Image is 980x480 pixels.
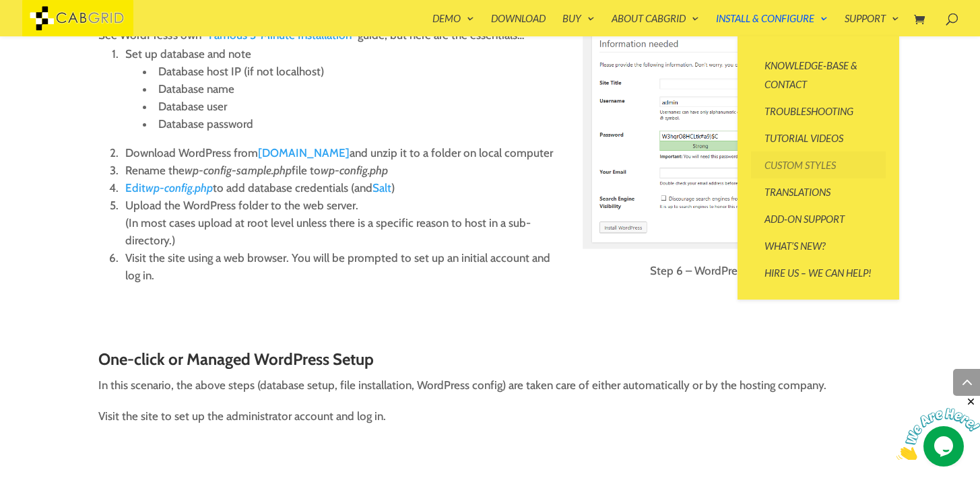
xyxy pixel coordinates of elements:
h3: One-click or Managed WordPress Setup [98,351,882,375]
a: Editwp-config.php [125,181,213,195]
a: Tutorial Videos [751,125,886,151]
a: What’s New? [751,232,886,259]
em: wp-config-sample.php [185,164,292,177]
li: to add database credentials (and ) [121,179,559,197]
p: Step 6 – WordPress Install Screen [583,261,882,281]
p: In this scenario, the above steps (database setup, file installation, WordPress config) are taken... [98,376,882,407]
li: Database password [154,115,559,133]
a: Buy [562,13,595,36]
a: Salt [372,181,391,195]
li: Visit the site using a web browser. You will be prompted to set up an initial account and log in. [121,249,559,284]
em: wp-config.php [321,164,388,177]
iframe: chat widget [896,396,980,460]
a: Hire Us – We can help! [751,259,886,286]
li: Set up database and note [121,45,559,144]
a: Demo [432,13,474,36]
a: Translations [751,178,886,205]
a: Add-On Support [751,205,886,232]
a: About CabGrid [612,13,699,36]
a: Download [491,13,546,36]
a: [DOMAIN_NAME] [258,146,350,160]
li: Database name [154,80,559,98]
a: Support [845,13,899,36]
a: Troubleshooting [751,98,886,125]
a: Install & Configure [716,13,828,36]
p: Visit the site to set up the administrator account and log in. [98,407,882,426]
a: CabGrid Taxi Plugin [22,9,133,24]
a: Knowledge-base & Contact [751,52,886,98]
a: Custom Styles [751,151,886,178]
li: Database user [154,98,559,115]
li: Rename the file to [121,162,559,179]
li: Upload the WordPress folder to the web server. (In most cases upload at root level unless there i... [121,197,559,249]
li: Database host IP (if not localhost) [154,63,559,80]
li: Download WordPress from and unzip it to a folder on local computer [121,144,559,162]
em: wp-config.php [145,181,213,195]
